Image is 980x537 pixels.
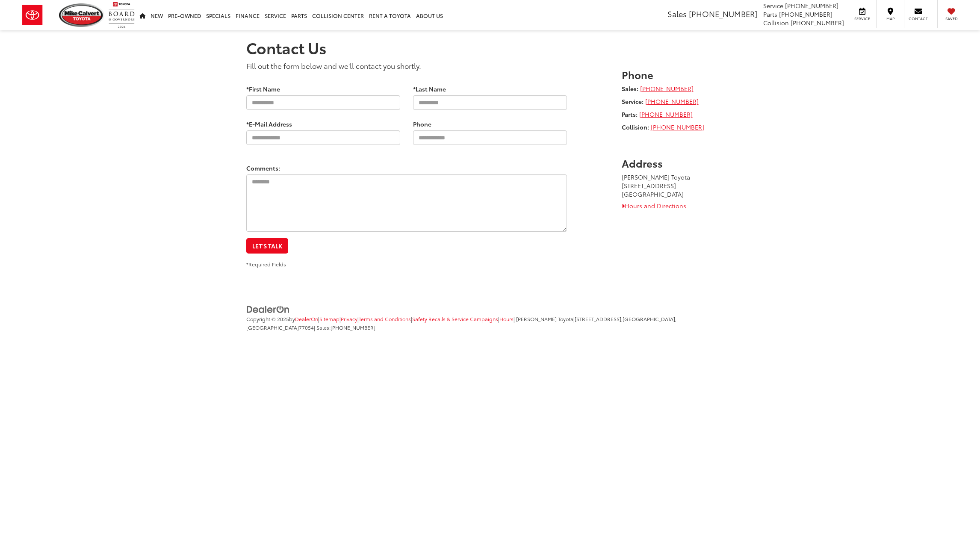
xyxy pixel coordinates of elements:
span: Copyright © 2025 [246,315,289,322]
label: Comments: [246,164,280,172]
a: Sitemap [319,315,339,322]
a: Privacy [341,315,357,322]
span: [PHONE_NUMBER] [689,8,757,19]
label: *Last Name [413,85,446,93]
button: Let's Talk [246,238,288,254]
h3: Address [622,157,734,168]
h3: Phone [622,69,734,80]
span: [GEOGRAPHIC_DATA], [623,315,676,322]
a: Terms and Conditions [359,315,411,322]
a: [PHONE_NUMBER] [639,110,693,118]
span: [PHONE_NUMBER] [779,10,832,18]
img: Mike Calvert Toyota [59,3,104,27]
span: | Sales: [314,324,375,331]
span: | [339,315,357,322]
span: [STREET_ADDRESS], [575,315,623,322]
strong: Collision: [622,123,649,131]
small: *Required Fields [246,260,286,268]
span: [PHONE_NUMBER] [785,1,838,10]
img: DealerOn [246,305,290,314]
span: Service [763,1,783,10]
label: Phone [413,120,431,128]
a: [PHONE_NUMBER] [640,84,694,93]
a: [PHONE_NUMBER] [651,123,704,131]
span: Sales [667,8,687,19]
h1: Contact Us [246,39,734,56]
a: [PHONE_NUMBER] [645,97,699,106]
a: DealerOn [246,304,290,313]
a: Hours [499,315,514,322]
strong: Parts: [622,110,638,118]
label: *First Name [246,85,280,93]
span: [GEOGRAPHIC_DATA] [246,324,299,331]
span: 77054 [299,324,314,331]
label: *E-Mail Address [246,120,292,128]
span: | [357,315,411,322]
span: | [498,315,514,322]
span: [PHONE_NUMBER] [791,18,844,27]
span: Parts [763,10,777,18]
span: Contact [909,16,928,21]
a: Hours and Directions [622,201,686,210]
span: [PHONE_NUMBER] [331,324,375,331]
span: | [318,315,339,322]
a: DealerOn Home Page [295,315,318,322]
address: [PERSON_NAME] Toyota [STREET_ADDRESS] [GEOGRAPHIC_DATA] [622,173,734,198]
a: Safety Recalls & Service Campaigns, Opens in a new tab [412,315,498,322]
span: Map [881,16,900,21]
p: Fill out the form below and we'll contact you shortly. [246,60,567,71]
span: by [289,315,318,322]
strong: Service: [622,97,643,106]
span: | [PERSON_NAME] Toyota [514,315,573,322]
span: | [411,315,498,322]
span: Collision [763,18,789,27]
span: Saved [942,16,961,21]
strong: Sales: [622,84,638,93]
span: | [246,315,676,331]
span: Service [853,16,872,21]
